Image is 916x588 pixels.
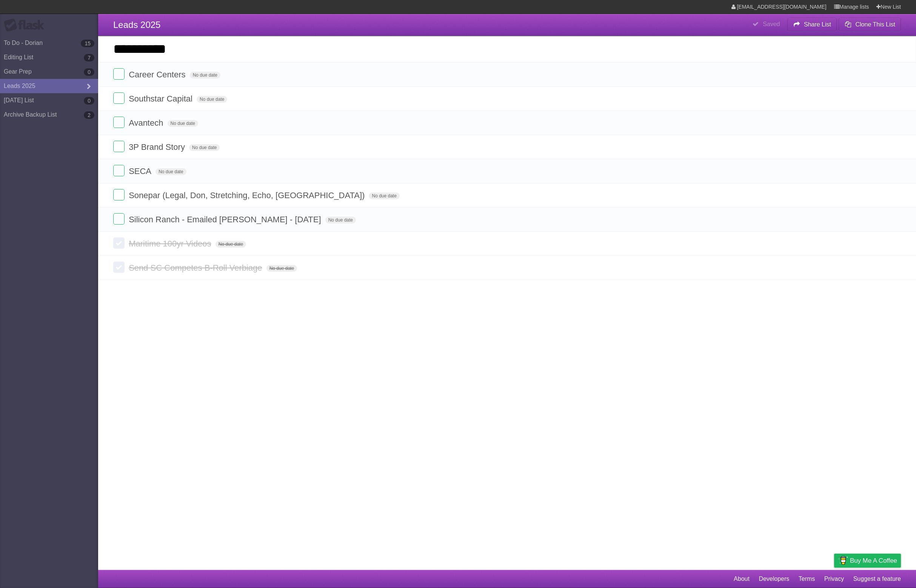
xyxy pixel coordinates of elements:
[129,215,323,224] span: Silicon Ranch - Emailed [PERSON_NAME] - [DATE]
[113,237,125,249] label: Done
[84,111,94,119] b: 2
[129,70,187,79] span: Career Centers
[113,68,125,80] label: Done
[190,72,220,79] span: No due date
[129,118,165,128] span: Avantech
[325,217,356,223] span: No due date
[113,165,125,176] label: Done
[4,18,49,32] div: Flask
[84,97,94,105] b: 0
[129,166,153,176] span: SECA
[197,96,227,103] span: No due date
[129,263,264,272] span: Send SC Competes B-Roll Verbiage
[834,554,901,568] a: Buy me a coffee
[838,554,848,567] img: Buy me a coffee
[168,120,198,127] span: No due date
[113,262,125,273] label: Done
[804,21,831,28] b: Share List
[113,189,125,200] label: Done
[799,572,815,586] a: Terms
[155,168,186,175] span: No due date
[129,94,194,103] span: Southstar Capital
[113,20,160,30] span: Leads 2025
[129,191,366,200] span: Sonepar (Legal, Don, Stretching, Echo, [GEOGRAPHIC_DATA])
[824,572,844,586] a: Privacy
[84,68,94,76] b: 0
[787,18,837,31] button: Share List
[763,21,780,27] b: Saved
[113,213,125,225] label: Done
[129,239,213,248] span: Maritime 100yr Videos
[189,144,220,151] span: No due date
[129,142,187,152] span: 3P Brand Story
[369,192,399,199] span: No due date
[850,554,897,567] span: Buy me a coffee
[853,572,901,586] a: Suggest a feature
[113,92,125,104] label: Done
[216,241,246,248] span: No due date
[759,572,789,586] a: Developers
[84,54,94,62] b: 7
[113,117,125,128] label: Done
[839,18,901,31] button: Clone This List
[81,40,94,47] b: 15
[855,21,895,28] b: Clone This List
[113,141,125,152] label: Done
[734,572,750,586] a: About
[266,265,297,272] span: No due date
